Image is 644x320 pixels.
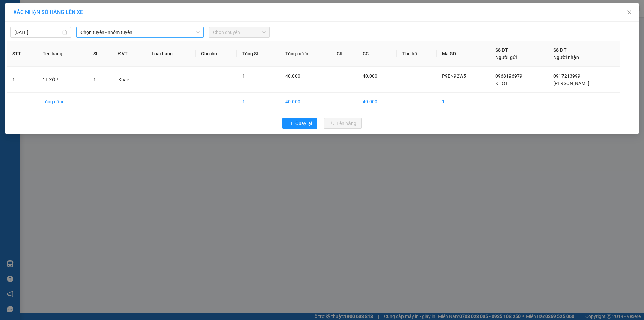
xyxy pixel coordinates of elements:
[495,55,517,60] span: Người gửi
[80,27,200,37] span: Chọn tuyến - nhóm tuyến
[280,93,331,111] td: 40.000
[495,81,507,86] span: KHỞI
[146,41,196,67] th: Loại hàng
[93,77,96,82] span: 1
[437,93,490,111] td: 1
[7,67,37,93] td: 1
[331,41,357,67] th: CR
[88,41,113,67] th: SL
[495,47,508,53] span: Số ĐT
[553,81,589,86] span: [PERSON_NAME]
[237,41,280,67] th: Tổng SL
[14,29,61,36] input: 13/10/2025
[553,73,580,79] span: 0917213999
[113,67,146,93] td: Khác
[357,93,397,111] td: 40.000
[196,41,237,67] th: Ghi chú
[282,118,317,129] button: rollbackQuay lại
[280,41,331,67] th: Tổng cước
[295,120,312,127] span: Quay lại
[397,41,437,67] th: Thu hộ
[324,118,362,129] button: uploadLên hàng
[242,73,245,79] span: 1
[357,41,397,67] th: CC
[363,73,377,79] span: 40.000
[495,73,522,79] span: 0968196979
[37,67,88,93] td: 1T XỐP
[437,41,490,67] th: Mã GD
[7,41,37,67] th: STT
[288,121,292,126] span: rollback
[442,73,466,79] span: P9EN92W5
[553,47,566,53] span: Số ĐT
[553,55,579,60] span: Người nhận
[237,93,280,111] td: 1
[213,27,266,37] span: Chọn chuyến
[620,3,639,22] button: Close
[196,30,200,34] span: down
[285,73,300,79] span: 40.000
[37,41,88,67] th: Tên hàng
[13,9,83,15] span: XÁC NHẬN SỐ HÀNG LÊN XE
[627,10,632,15] span: close
[37,93,88,111] td: Tổng cộng
[113,41,146,67] th: ĐVT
